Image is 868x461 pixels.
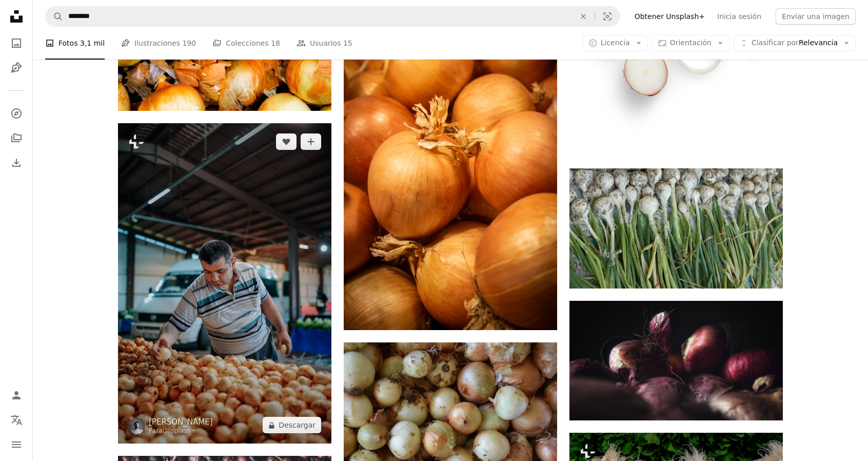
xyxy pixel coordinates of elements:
[46,7,63,26] button: Buscar en Unsplash
[628,8,711,25] a: Obtener Unsplash+
[595,7,620,26] button: Búsqueda visual
[163,427,196,434] a: Unsplash+
[6,6,27,29] a: Inicio — Unsplash
[128,418,145,434] img: Ve al perfil de Yunus Tuğ
[601,39,630,47] span: Licencia
[45,6,620,27] form: Encuentra imágenes en todo el sitio
[344,165,557,174] a: Un montón de cebollas frescas y marrones.
[776,8,856,25] button: Enviar una imagen
[118,123,331,444] img: Un hombre parado sobre un montón de cebollas
[121,27,196,60] a: Ilustraciones 190
[752,38,838,48] span: Relevancia
[6,410,27,430] button: Idioma
[734,35,856,51] button: Clasificar porRelevancia
[569,301,783,421] img: Bulbos de cebolla roja y blanca
[6,103,27,124] a: Explorar
[752,39,799,47] span: Clasificar por
[149,417,213,427] a: [PERSON_NAME]
[149,427,213,435] div: Para
[344,409,557,418] a: ajo blanco sobre mesa de madera marrón
[182,37,196,49] span: 190
[569,223,783,233] a: Un manojo de cebollas verdes sentadas una al lado de la otra
[301,133,321,150] button: Añade a la colección
[670,39,712,47] span: Orientación
[6,434,27,455] button: Menú
[6,33,27,53] a: Fotos
[583,35,648,51] button: Licencia
[343,37,352,49] span: 15
[6,57,27,78] a: Ilustraciones
[6,385,27,406] a: Iniciar sesión / Registrarse
[263,417,321,433] button: Descargar
[6,128,27,148] a: Colecciones
[572,7,595,26] button: Borrar
[297,27,352,60] a: Usuarios 15
[652,35,729,51] button: Orientación
[276,133,297,150] button: Me gusta
[212,27,280,60] a: Colecciones 18
[569,168,783,289] img: Un manojo de cebollas verdes sentadas una al lado de la otra
[6,152,27,173] a: Historial de descargas
[344,10,557,330] img: Un montón de cebollas frescas y marrones.
[569,356,783,365] a: Bulbos de cebolla roja y blanca
[711,8,767,25] a: Inicia sesión
[271,37,280,49] span: 18
[118,279,331,288] a: Un hombre parado sobre un montón de cebollas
